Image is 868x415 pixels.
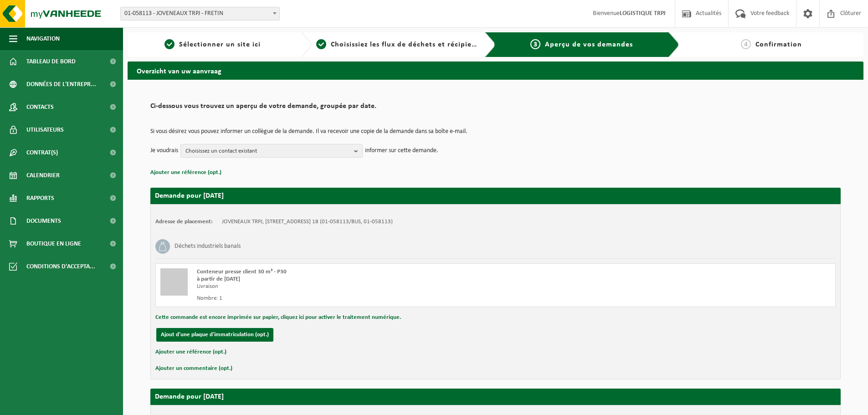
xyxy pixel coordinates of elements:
button: Choisissez un contact existant [180,144,363,158]
button: Cette commande est encore imprimée sur papier, cliquez ici pour activer le traitement numérique. [155,312,401,323]
span: 3 [530,39,540,49]
span: Aperçu de vos demandes [545,41,633,48]
button: Ajouter une référence (opt.) [150,167,221,179]
p: informer sur cette demande. [365,144,438,158]
div: Livraison [197,283,532,290]
span: 1 [164,39,175,49]
p: Je voudrais [150,144,178,158]
span: Données de l'entrepr... [26,73,96,96]
span: Choisissiez les flux de déchets et récipients [331,41,483,48]
h2: Ci-dessous vous trouvez un aperçu de votre demande, groupée par date. [150,102,841,115]
button: Ajouter une référence (opt.) [155,346,226,358]
span: Sélectionner un site ici [179,41,261,48]
span: Confirmation [755,41,802,48]
strong: Adresse de placement: [155,219,213,225]
span: Tableau de bord [26,50,76,73]
span: 01-058113 - JOVENEAUX TRPJ - FRETIN [120,7,280,20]
p: Si vous désirez vous pouvez informer un collègue de la demande. Il va recevoir une copie de la de... [150,128,841,135]
span: Conteneur presse client 30 m³ - P30 [197,269,287,275]
span: Utilisateurs [26,118,64,141]
span: Conditions d'accepta... [26,255,95,278]
span: Navigation [26,27,60,50]
button: Ajouter un commentaire (opt.) [155,363,232,374]
a: 2Choisissiez les flux de déchets et récipients [316,39,478,50]
span: Choisissez un contact existant [185,144,350,158]
button: Ajout d'une plaque d'immatriculation (opt.) [156,328,273,342]
strong: LOGISTIQUE TRPJ [620,10,666,17]
span: Contacts [26,96,54,118]
span: Calendrier [26,164,60,187]
span: Rapports [26,187,54,210]
div: Nombre: 1 [197,295,532,302]
span: Boutique en ligne [26,232,81,255]
span: 4 [741,39,751,49]
strong: à partir de [DATE] [197,276,240,282]
span: Documents [26,210,61,232]
strong: Demande pour [DATE] [155,192,224,200]
span: Contrat(s) [26,141,58,164]
td: JOVENEAUX TRPJ, [STREET_ADDRESS] 18 (01-058113/BUS, 01-058113) [222,218,393,225]
span: 01-058113 - JOVENEAUX TRPJ - FRETIN [121,7,279,20]
span: 2 [316,39,326,49]
a: 1Sélectionner un site ici [132,39,293,50]
strong: Demande pour [DATE] [155,393,224,400]
h3: Déchets industriels banals [175,239,241,254]
h2: Overzicht van uw aanvraag [128,61,863,79]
